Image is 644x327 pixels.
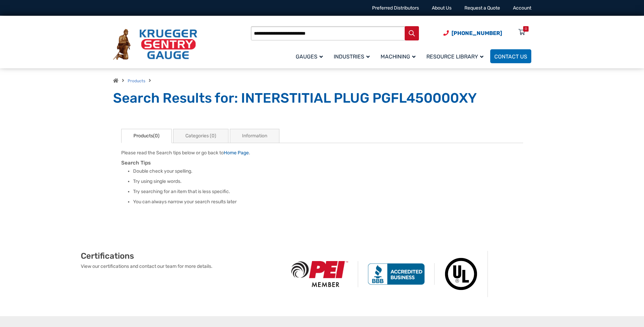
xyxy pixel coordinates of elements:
li: Try using single words. [133,178,523,185]
a: Resource Library [422,48,490,64]
a: Machining [376,48,422,64]
li: Double check your spelling. [133,168,523,175]
a: Phone Number (920) 434-8860 [443,29,502,37]
div: 0 [525,26,527,32]
p: Please read the Search tips below or go back to . [121,149,523,156]
span: Machining [381,53,416,60]
h1: Search Results for: INTERSTITIAL PLUG PGFL450000XY [113,90,531,107]
a: Industries [330,48,376,64]
a: Products(0) [121,129,172,143]
a: About Us [432,5,452,11]
img: Underwriters Laboratories [435,251,488,297]
img: PEI Member [282,261,358,287]
h2: Certifications [81,251,282,261]
h3: Search Tips [121,160,523,166]
a: Contact Us [490,49,531,63]
p: View our certifications and contact our team for more details. [81,263,282,270]
a: Request a Quote [464,5,500,11]
a: Products [128,79,145,83]
a: Preferred Distributors [372,5,419,11]
li: Try searching for an item that is less specific. [133,188,523,195]
a: Gauges [292,48,330,64]
a: Account [513,5,531,11]
a: Home Page [224,150,249,156]
a: Categories (0) [173,129,228,143]
span: Resource Library [426,53,483,60]
a: Information [230,129,279,143]
img: Krueger Sentry Gauge [113,29,197,60]
span: Industries [334,53,370,60]
li: You can always narrow your search results later [133,199,523,205]
span: Contact Us [494,53,527,60]
span: [PHONE_NUMBER] [452,30,502,36]
span: Gauges [296,53,323,60]
img: BBB [358,263,435,285]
